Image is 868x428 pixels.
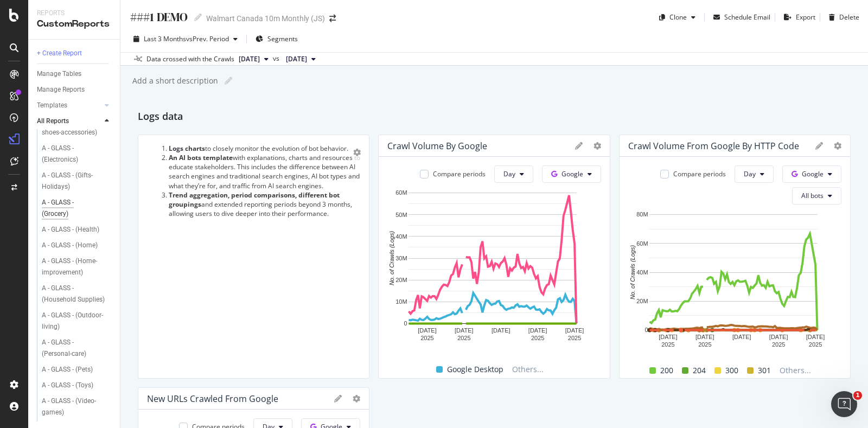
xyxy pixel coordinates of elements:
text: 2025 [457,335,470,341]
div: CustomReports [37,18,111,30]
text: 20M [636,298,648,304]
div: A - GLASS - (Gifts-Holidays) [42,170,104,193]
button: Export [780,9,815,26]
div: Export [796,12,815,22]
div: gear [353,149,361,156]
text: 80M [636,211,648,218]
a: Manage Reports [37,84,112,95]
text: 2025 [531,335,544,341]
text: No. of Crawls (Logs) [629,245,635,300]
text: 50M [396,212,407,218]
button: Day [494,165,533,183]
span: 204 [693,364,706,377]
div: A - GLASS - (Pets) [42,364,93,375]
strong: Logs charts [169,144,205,153]
text: [DATE] [565,327,584,334]
button: Schedule Email [709,9,770,26]
a: A - GLASS - (Health) [42,224,112,235]
div: Crawl Volume from Google by HTTP CodeCompare periodsDayGoogleAll botsA chart.200204300301Others... [619,135,851,379]
text: 60M [636,240,648,247]
span: 2025 Apr. 25th [286,54,307,64]
div: Schedule Email [724,12,770,22]
button: Day [735,165,774,183]
button: Google [542,165,601,183]
text: [DATE] [806,334,825,340]
div: Logs data [138,108,851,126]
a: A - GLASS - (Household Supplies) [42,283,112,305]
i: Edit report name [225,77,232,85]
text: 30M [396,255,407,261]
div: Templates [37,100,67,111]
text: 10M [396,298,407,305]
text: 20M [396,277,407,283]
div: Crawl Volume by Google [387,140,487,151]
button: Segments [251,30,302,48]
div: + Create Report [37,48,82,59]
button: Last 3 MonthsvsPrev. Period [129,30,242,48]
svg: A chart. [628,209,839,354]
a: A - GLASS - (Home-improvement) [42,255,112,278]
strong: Trend aggregation, period comparisons, different bot groupings [169,190,340,209]
button: Google [782,165,841,183]
svg: A chart. [387,187,598,352]
text: 60M [396,189,407,196]
text: [DATE] [418,327,437,334]
a: + Create Report [37,48,112,59]
div: Crawl Volume by GoogleCompare periodsDayGoogleA chart.Google DesktopOthers... [378,135,610,379]
div: New URLs Crawled from Google [147,393,278,404]
div: Clone [669,12,687,22]
a: A - GLASS - (Grocery) [42,197,112,220]
text: 2025 [772,341,785,348]
span: 300 [725,364,738,377]
a: A - GLASS - (Video-games) [42,395,112,418]
div: Compare periods [673,169,726,178]
div: A - GLASS - (Home) [42,240,98,251]
div: A - GLASS - (Household Supplies) [42,283,105,305]
div: A - GLASS - (Health) [42,224,99,235]
div: A - GLASS - (Outdoor-living) [42,310,104,333]
a: All Reports [37,116,101,127]
div: Walmart Canada 10m Monthly (JS) [206,13,325,24]
li: with explanations, charts and resources to educate stakeholders. This includes the difference bet... [169,153,360,190]
button: All bots [792,187,841,205]
div: ###1 DEMO [129,9,188,25]
div: Logs chartsto closely monitor the evolution of bot behavior. An AI bots templatewith explanations... [138,135,369,379]
div: A - GLASS - (Electronics) [42,143,103,165]
li: and extended reporting periods beyond 3 months, allowing users to dive deeper into their performa... [169,190,360,218]
text: [DATE] [659,334,678,340]
text: 2025 [421,335,434,341]
a: A - GLASS - (Pets) [42,364,112,375]
a: A - GLASS - (Personal-care) [42,337,112,360]
span: Segments [267,34,298,43]
span: 2025 Aug. 8th [239,54,260,64]
text: 40M [396,233,407,240]
div: Add a short description [131,75,218,86]
div: All Reports [37,116,69,127]
span: All bots [801,191,824,200]
div: Manage Reports [37,84,85,95]
div: A - GLASS - (Personal-care) [42,337,104,360]
div: A - GLASS - (Grocery) [42,197,101,220]
iframe: Intercom live chat [831,391,857,417]
button: Clone [655,9,700,26]
text: No. of Crawls (Logs) [388,231,395,286]
text: 40M [636,269,648,276]
text: [DATE] [695,334,714,340]
a: A - GLASS - (Outdoor-living) [42,310,112,333]
span: Last 3 Months [144,34,186,43]
div: Compare periods [433,169,486,178]
text: 2025 [809,341,822,348]
h2: Logs data [138,108,183,126]
div: A - GLASS - (Toys) [42,380,93,391]
span: vs Prev. Period [186,34,229,43]
button: [DATE] [234,53,273,66]
div: Data crossed with the Crawls [146,54,234,64]
text: 0 [644,327,648,333]
li: to closely monitor the evolution of bot behavior. [169,144,360,153]
span: 1 [853,391,862,400]
text: [DATE] [455,327,474,334]
a: A - GLASS - (Toys) [42,380,112,391]
text: [DATE] [492,327,510,334]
